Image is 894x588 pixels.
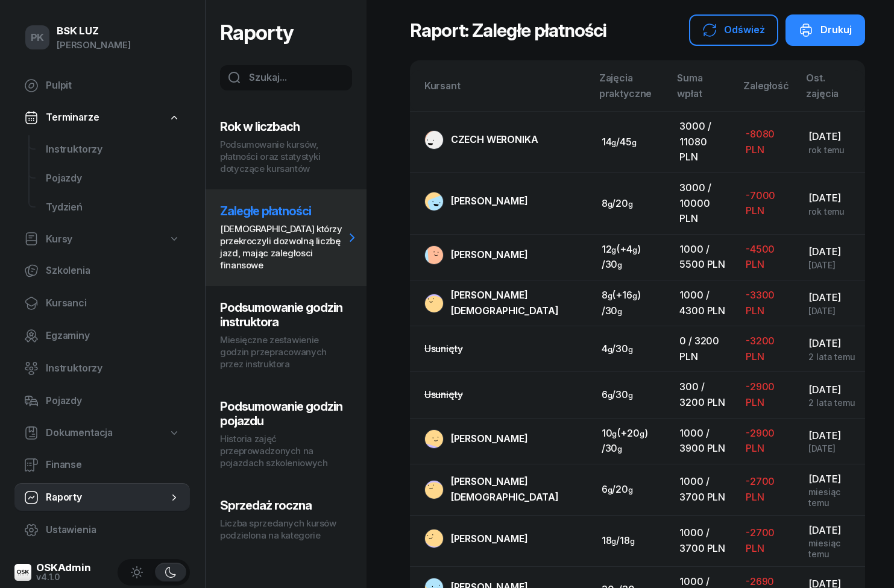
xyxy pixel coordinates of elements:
[424,341,582,357] div: Usunięty
[615,343,633,355] span: 30
[46,110,99,125] span: Terminarze
[799,70,865,112] th: Ost. zajęcia
[736,326,799,372] td: -3200 PLN
[46,78,180,93] span: Pulpit
[670,372,736,418] td: 300 / 3200 PLN
[206,286,367,385] button: Podsumowanie godzin instruktoraMiesięczne zestawienie godzin przepracowanych przez instruktora
[46,490,168,505] span: Raporty
[206,385,367,484] button: Podsumowanie godzin pojazduHistoria zajęć przeprowadzonych na pojazdach szkoleniowych
[451,133,538,145] span: CZECH WERONIKA
[808,337,840,349] span: [DATE]
[670,280,736,326] td: 1000 / 4300 PLN
[46,296,180,311] span: Kursanci
[46,425,113,441] span: Dokumentacja
[608,291,612,300] small: g
[628,345,633,354] small: g
[615,197,633,209] span: 20
[808,473,840,485] span: [DATE]
[36,164,190,193] a: Pojazdy
[424,245,528,265] a: [PERSON_NAME]
[632,291,637,300] small: g
[702,22,765,38] div: Odśwież
[46,328,180,344] span: Egzaminy
[670,418,736,464] td: 1000 / 3900 PLN
[670,464,736,515] td: 1000 / 3700 PLN
[602,534,617,546] span: 18
[220,139,345,175] p: Podsumowanie kursów, płatności oraz statystyki dotyczące kursantów
[220,517,345,542] p: Liczba sprzedanych kursów podzielona na kategorie
[605,258,623,270] span: 30
[808,192,840,204] span: [DATE]
[36,135,190,164] a: Instruktorzy
[14,256,190,285] a: Szkolenia
[220,22,294,43] h1: Raporty
[628,200,633,209] small: g
[632,138,637,147] small: g
[628,391,633,400] small: g
[620,534,635,546] span: 18
[808,487,855,507] div: miesiąc temu
[602,197,612,209] span: 8
[451,475,559,503] span: [PERSON_NAME][DEMOGRAPHIC_DATA]
[46,522,180,538] span: Ustawienia
[611,138,616,147] small: g
[626,243,637,255] span: 4
[220,433,345,469] p: Historia zajęć przeprowadzonych na pojazdach szkoleniowych
[220,204,345,218] h3: Zaległe płatności
[736,172,799,234] td: -7000 PLN
[602,197,633,209] span: /
[808,384,840,396] span: [DATE]
[57,37,131,53] div: [PERSON_NAME]
[736,464,799,515] td: -2700 PLN
[592,70,670,112] th: Zajęcia praktyczne
[808,306,855,316] div: [DATE]
[602,289,641,317] span: (+ ) /
[808,429,840,441] span: [DATE]
[602,483,633,495] span: /
[36,573,91,581] div: v4.1.0
[808,245,840,258] span: [DATE]
[602,388,633,400] span: /
[46,142,180,157] span: Instruktorzy
[670,172,736,234] td: 3000 / 10000 PLN
[808,260,855,270] div: [DATE]
[602,136,617,148] span: 14
[670,515,736,566] td: 1000 / 3700 PLN
[670,234,736,280] td: 1000 / 5500 PLN
[622,289,637,301] span: 16
[620,136,637,148] span: 45
[36,193,190,222] a: Tydzień
[670,326,736,372] td: 0 / 3200 PLN
[14,387,190,416] a: Pojazdy
[410,70,592,112] th: Kursant
[615,388,633,400] span: 30
[808,145,855,155] div: rok temu
[602,388,612,400] span: 6
[424,529,528,548] a: [PERSON_NAME]
[808,524,840,536] span: [DATE]
[736,372,799,418] td: -2900 PLN
[14,564,31,581] img: logo-xs@2x.png
[640,429,644,438] small: g
[14,354,190,383] a: Instruktorzy
[220,300,345,329] h3: Podsumowanie godzin instruktora
[602,343,633,355] span: /
[689,14,778,46] button: Odśwież
[736,515,799,566] td: -2700 PLN
[608,200,612,209] small: g
[808,538,855,558] div: miesiąc temu
[451,195,528,207] span: [PERSON_NAME]
[602,289,612,301] span: 8
[424,474,582,505] a: [PERSON_NAME][DEMOGRAPHIC_DATA]
[630,537,635,546] small: g
[31,33,45,43] span: PK
[46,457,180,473] span: Finanse
[14,71,190,100] a: Pulpit
[602,243,641,271] span: (+ ) /
[608,391,612,400] small: g
[785,14,865,46] button: Drukuj
[424,130,538,150] a: CZECH WERONIKA
[617,261,622,270] small: g
[14,104,190,131] a: Terminarze
[605,442,623,454] span: 30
